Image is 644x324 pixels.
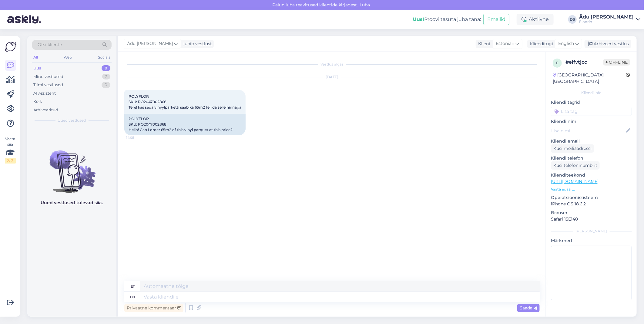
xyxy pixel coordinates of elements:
[41,200,103,206] p: Uued vestlused tulevad siia.
[568,15,577,24] div: DS
[181,41,212,47] div: juhib vestlust
[38,42,62,48] span: Otsi kliente
[579,15,640,24] a: Ädu [PERSON_NAME]Floorin
[124,62,540,67] div: Vestlus algas
[58,118,86,123] span: Uued vestlused
[33,90,56,96] div: AI Assistent
[527,41,553,47] div: Klienditugi
[97,53,112,61] div: Socials
[551,216,632,222] p: Safari 15E148
[565,59,603,66] div: # elfvtjcc
[551,99,632,106] p: Kliendi tag'id
[131,281,135,292] div: et
[603,59,630,66] span: Offline
[63,53,73,61] div: Web
[551,90,632,96] div: Kliendi info
[5,41,16,52] img: Askly Logo
[124,74,540,80] div: [DATE]
[579,15,634,19] div: Ädu [PERSON_NAME]
[102,74,110,80] div: 2
[553,72,626,85] div: [GEOGRAPHIC_DATA], [GEOGRAPHIC_DATA]
[551,172,632,178] p: Klienditeekond
[476,41,491,47] div: Klient
[32,53,39,61] div: All
[124,304,183,312] div: Privaatne kommentaar
[130,292,135,302] div: en
[413,16,481,23] div: Proovi tasuta juba täna:
[551,238,632,244] p: Märkmed
[33,107,58,113] div: Arhiveeritud
[551,201,632,207] p: iPhone OS 18.6.2
[556,61,558,65] span: e
[551,118,632,125] p: Kliendi nimi
[102,65,110,71] div: 0
[129,94,241,110] span: POLYFLOR SKU: PO2047002868 Tere! kas seda vinyylparketti saab ka 65m2 tellida selle hinnaga
[33,74,63,80] div: Minu vestlused
[551,187,632,192] p: Vaata edasi ...
[517,14,554,25] div: Aktiivne
[558,40,574,47] span: English
[551,127,625,134] input: Lisa nimi
[358,2,372,8] span: Luba
[585,40,631,48] div: Arhiveeri vestlus
[551,179,599,184] a: [URL][DOMAIN_NAME]
[33,82,63,88] div: Tiimi vestlused
[413,16,424,22] b: Uus!
[551,107,632,116] input: Lisa tag
[496,40,514,47] span: Estonian
[551,194,632,201] p: Operatsioonisüsteem
[551,155,632,161] p: Kliendi telefon
[126,135,149,140] span: 14:05
[520,305,537,311] span: Saada
[127,40,173,47] span: Ädu [PERSON_NAME]
[551,138,632,144] p: Kliendi email
[551,228,632,234] div: [PERSON_NAME]
[5,136,16,164] div: Vaata siia
[102,82,110,88] div: 0
[27,140,116,194] img: No chats
[33,99,42,105] div: Kõik
[551,210,632,216] p: Brauser
[124,114,246,135] div: POLYFLOR SKU: PO2047002868 Hello! Can I order 65m2 of this vinyl parquet at this price?
[5,158,16,164] div: 2 / 3
[33,65,41,71] div: Uus
[483,14,509,25] button: Emailid
[551,161,600,170] div: Küsi telefoninumbrit
[551,144,594,153] div: Küsi meiliaadressi
[579,19,634,24] div: Floorin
